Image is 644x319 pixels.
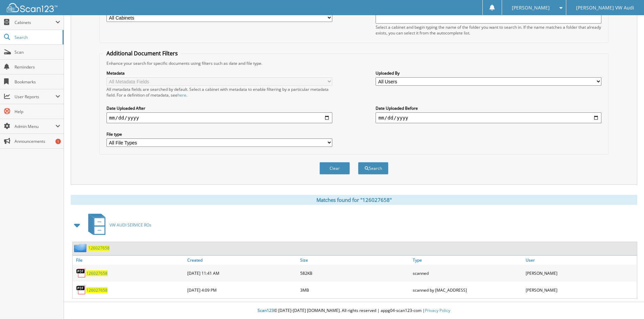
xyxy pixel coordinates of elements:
[15,94,55,100] span: User Reports
[177,92,186,98] a: here
[576,6,634,10] span: [PERSON_NAME] VW Audi
[376,105,601,111] label: Date Uploaded Before
[86,287,108,293] a: 126027658
[376,70,601,76] label: Uploaded By
[186,283,299,297] div: [DATE] 4:09 PM
[299,256,411,265] a: Size
[76,268,86,278] img: PDF.png
[299,283,411,297] div: 3MB
[15,64,60,70] span: Reminders
[15,79,60,85] span: Bookmarks
[358,162,388,175] button: Search
[524,283,637,297] div: [PERSON_NAME]
[106,131,332,137] label: File type
[15,138,60,144] span: Announcements
[7,3,57,12] img: scan123-logo-white.svg
[88,245,110,251] a: 126027658
[376,24,601,36] div: Select a cabinet and begin typing the name of the folder you want to search in. If the name match...
[319,162,350,175] button: Clear
[64,302,644,319] div: © [DATE]-[DATE] [DOMAIN_NAME]. All rights reserved | appg04-scan123-com |
[103,60,605,66] div: Enhance your search for specific documents using filters such as date and file type.
[76,285,86,295] img: PDF.png
[15,20,55,25] span: Cabinets
[106,105,332,111] label: Date Uploaded After
[186,266,299,280] div: [DATE] 11:41 AM
[15,124,55,129] span: Admin Menu
[15,34,59,40] span: Search
[106,112,332,123] input: start
[86,270,108,276] a: 126027658
[411,283,524,297] div: scanned by [MAC_ADDRESS]
[524,266,637,280] div: [PERSON_NAME]
[15,49,60,55] span: Scan
[103,50,181,57] legend: Additional Document Filters
[425,308,450,313] a: Privacy Policy
[299,266,411,280] div: 582KB
[55,139,61,144] div: 1
[73,256,186,265] a: File
[411,256,524,265] a: Type
[71,195,637,205] div: Matches found for "126027658"
[376,112,601,123] input: end
[411,266,524,280] div: scanned
[524,256,637,265] a: User
[110,222,151,228] span: VW AUDI SERVICE ROs
[15,109,60,114] span: Help
[610,287,644,319] iframe: Chat Widget
[84,212,151,238] a: VW AUDI SERVICE ROs
[106,70,332,76] label: Metadata
[258,308,274,313] span: Scan123
[106,86,332,98] div: All metadata fields are searched by default. Select a cabinet with metadata to enable filtering b...
[512,6,550,10] span: [PERSON_NAME]
[74,244,88,252] img: folder2.png
[186,256,299,265] a: Created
